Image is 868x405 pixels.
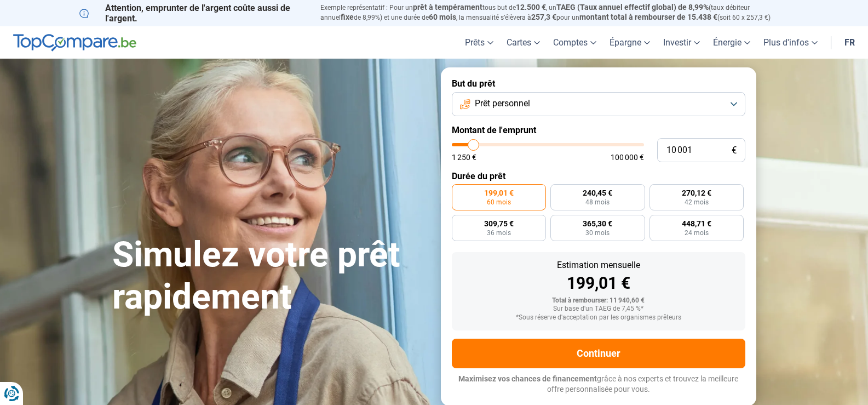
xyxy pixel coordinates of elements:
[484,189,514,197] span: 199,01 €
[547,26,603,59] a: Comptes
[732,146,737,155] span: €
[583,189,612,197] span: 240,45 €
[458,26,500,59] a: Prêts
[682,189,711,197] span: 270,12 €
[611,153,644,161] span: 100 000 €
[500,26,547,59] a: Cartes
[685,199,709,206] span: 42 mois
[429,13,456,21] span: 60 mois
[579,13,717,21] span: montant total à rembourser de 15.438 €
[484,220,514,227] span: 309,75 €
[461,314,737,322] div: *Sous réserve d'acceptation par les organismes prêteurs
[487,230,511,236] span: 36 mois
[13,34,136,52] img: TopCompare
[838,26,861,59] a: fr
[341,13,354,21] span: fixe
[461,261,737,270] div: Estimation mensuelle
[461,275,737,292] div: 199,01 €
[461,297,737,305] div: Total à rembourser: 11 940,60 €
[682,220,711,227] span: 448,71 €
[461,305,737,313] div: Sur base d'un TAEG de 7,45 %*
[112,234,428,318] h1: Simulez votre prêt rapidement
[452,78,745,89] label: But du prêt
[452,92,745,116] button: Prêt personnel
[475,98,530,110] span: Prêt personnel
[556,3,709,12] span: TAEG (Taux annuel effectif global) de 8,99%
[452,153,476,161] span: 1 250 €
[452,374,745,395] p: grâce à nos experts et trouvez la meilleure offre personnalisée pour vous.
[452,339,745,368] button: Continuer
[320,3,789,22] p: Exemple représentatif : Pour un tous but de , un (taux débiteur annuel de 8,99%) et une durée de ...
[458,374,597,383] span: Maximisez vos chances de financement
[487,199,511,206] span: 60 mois
[516,3,546,12] span: 12.500 €
[583,220,612,227] span: 365,30 €
[706,26,757,59] a: Énergie
[531,13,556,21] span: 257,3 €
[413,3,482,12] span: prêt à tempérament
[757,26,824,59] a: Plus d'infos
[603,26,657,59] a: Épargne
[685,230,709,236] span: 24 mois
[452,125,745,135] label: Montant de l'emprunt
[657,26,706,59] a: Investir
[585,199,610,206] span: 48 mois
[452,171,745,181] label: Durée du prêt
[79,3,307,24] p: Attention, emprunter de l'argent coûte aussi de l'argent.
[585,230,610,236] span: 30 mois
